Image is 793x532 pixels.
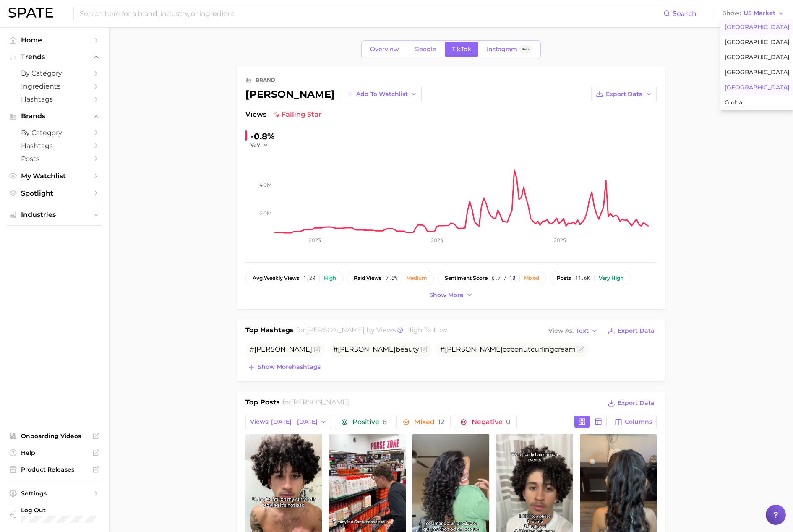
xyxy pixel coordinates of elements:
span: Hashtags [21,142,88,150]
button: Add to Watchlist [342,87,422,101]
div: Very high [599,275,623,281]
div: brand [256,75,275,85]
span: paid views [354,275,381,281]
span: Onboarding Videos [21,432,88,440]
a: Settings [7,487,102,500]
span: Trends [21,53,88,61]
span: 1.2m [303,275,315,281]
span: posts [557,275,571,281]
button: Industries [7,209,102,221]
span: 8 [383,418,387,426]
a: Spotlight [7,187,102,200]
span: high to low [406,326,447,334]
span: Mixed [414,419,444,425]
span: # [250,345,312,353]
span: Product Releases [21,466,88,473]
a: Hashtags [7,139,102,152]
span: Negative [472,419,511,425]
img: SPATE [8,8,53,18]
tspan: 4.0m [259,181,271,188]
span: 11.6k [575,275,590,281]
button: Views: [DATE] - [DATE] [245,415,331,429]
button: Export Data [591,87,657,101]
a: Home [7,34,102,47]
span: Show more [429,292,464,299]
span: Export Data [606,91,643,98]
span: by Category [21,69,88,77]
button: posts11.6kVery high [550,271,631,285]
button: Flag as miscategorized or irrelevant [577,346,584,353]
tspan: 2024 [431,237,443,243]
span: 12 [438,418,444,426]
button: Export Data [605,325,657,337]
button: Show more [427,289,475,301]
div: [PERSON_NAME] [245,87,422,101]
span: Help [21,449,88,456]
span: [GEOGRAPHIC_DATA] [725,39,790,46]
span: Google [415,46,436,53]
span: Add to Watchlist [356,91,408,98]
div: -0.8% [250,130,275,143]
span: Log Out [21,506,96,514]
a: by Category [7,126,102,139]
button: Columns [610,415,657,429]
span: Positive [352,419,387,425]
span: [GEOGRAPHIC_DATA] [725,69,790,76]
span: Columns [625,418,652,425]
button: Flag as miscategorized or irrelevant [421,346,428,353]
span: Hashtags [21,95,88,103]
a: by Category [7,67,102,80]
span: Search [673,10,696,18]
span: [PERSON_NAME] [254,345,312,353]
a: Posts [7,152,102,165]
tspan: 2025 [554,237,566,243]
span: [GEOGRAPHIC_DATA] [725,23,790,31]
span: Posts [21,155,88,163]
span: sentiment score [445,275,488,281]
span: 7.6% [386,275,397,281]
a: Help [7,446,102,459]
span: 0 [506,418,511,426]
span: Overview [370,46,399,53]
button: sentiment score6.7 / 10Mixed [438,271,546,285]
span: Industries [21,211,88,219]
div: Medium [406,275,427,281]
span: [PERSON_NAME] [307,326,365,334]
h1: Top Posts [245,397,280,410]
h1: Top Hashtags [245,325,294,337]
a: Log out. Currently logged in with e-mail yumi.toki@spate.nyc. [7,504,102,525]
span: Views [245,110,266,120]
div: High [324,275,336,281]
img: falling star [273,111,280,118]
h2: for by Views [296,325,447,337]
button: Export Data [605,397,657,409]
a: TikTok [445,42,478,57]
span: Home [21,36,88,44]
button: ShowUS Market [720,8,787,19]
button: paid views7.6%Medium [347,271,434,285]
a: Overview [363,42,406,57]
a: Google [407,42,443,57]
h2: for [282,397,349,410]
span: Ingredients [21,82,88,90]
span: Text [576,329,589,333]
a: Hashtags [7,93,102,106]
span: Settings [21,490,88,497]
span: [GEOGRAPHIC_DATA] [725,54,790,61]
span: [PERSON_NAME] [291,398,349,406]
div: Mixed [524,275,539,281]
span: 6.7 / 10 [492,275,515,281]
button: avg.weekly views1.2mHigh [245,271,343,285]
span: YoY [250,142,260,149]
span: Show [723,11,741,16]
button: View AsText [546,326,600,336]
span: falling star [273,110,321,120]
span: My Watchlist [21,172,88,180]
abbr: average [253,275,264,281]
span: US Market [743,11,775,16]
tspan: 2.0m [260,210,271,216]
span: by Category [21,129,88,137]
span: Export Data [618,399,655,407]
span: Show more hashtags [258,363,321,370]
button: Trends [7,51,102,63]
